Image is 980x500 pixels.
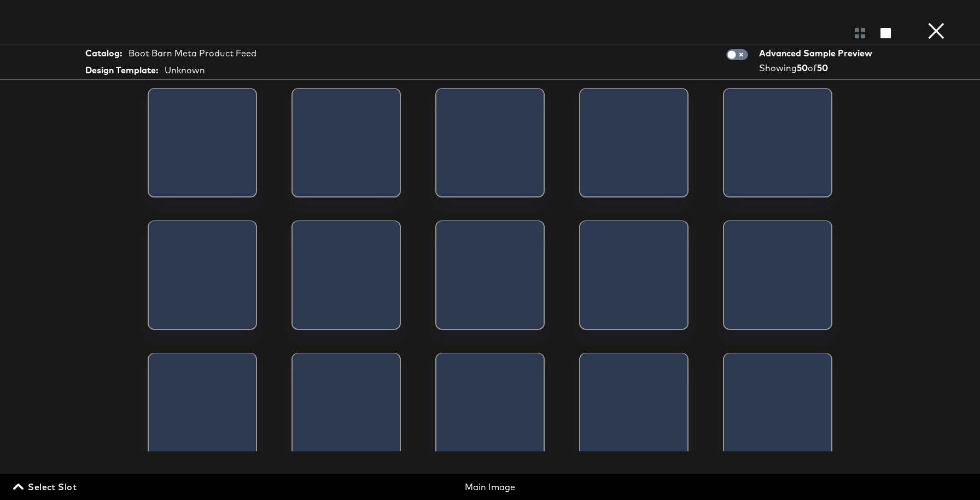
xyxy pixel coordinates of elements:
[817,62,828,73] strong: 50
[85,64,158,77] strong: Design Template:
[129,47,256,60] div: Boot Barn Meta Product Feed
[797,62,808,73] strong: 50
[11,479,81,495] button: Select Slot
[759,62,876,74] div: Showing of
[165,64,205,77] div: Unknown
[15,479,77,495] span: Select Slot
[333,481,647,493] div: Main Image
[85,47,122,60] strong: Catalog:
[759,47,876,60] div: Advanced Sample Preview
